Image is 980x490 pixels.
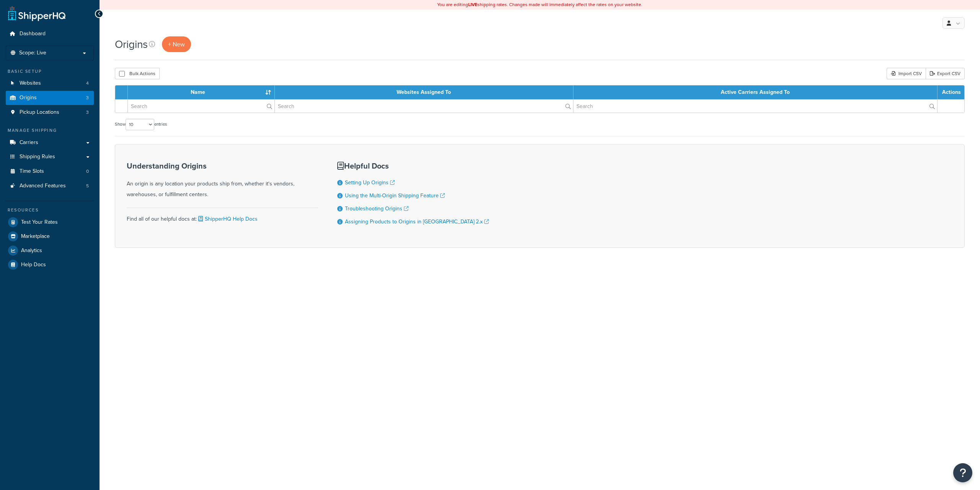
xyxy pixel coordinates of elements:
[168,40,185,49] span: + New
[6,127,94,134] div: Manage Shipping
[6,105,94,120] a: Pickup Locations 3
[6,91,94,105] a: Origins 3
[887,68,926,79] div: Import CSV
[20,139,38,146] span: Carriers
[20,154,55,160] span: Shipping Rules
[86,80,89,87] span: 4
[6,179,94,193] a: Advanced Features 5
[115,119,167,130] label: Show entries
[6,68,94,75] div: Basic Setup
[21,219,58,226] span: Test Your Rates
[21,262,46,268] span: Help Docs
[20,95,37,101] span: Origins
[21,247,42,254] span: Analytics
[275,100,573,113] input: Search
[86,95,89,101] span: 3
[6,229,94,243] a: Marketplace
[275,85,573,99] th: Websites Assigned To
[345,218,489,226] a: Assigning Products to Origins in [GEOGRAPHIC_DATA] 2.x
[6,244,94,257] a: Analytics
[938,85,964,99] th: Actions
[21,233,50,240] span: Marketplace
[926,68,965,79] a: Export CSV
[6,179,94,193] li: Advanced Features
[86,109,89,116] span: 3
[337,162,489,170] h3: Helpful Docs
[6,258,94,272] a: Help Docs
[197,215,258,223] a: ShipperHQ Help Docs
[6,150,94,164] a: Shipping Rules
[953,463,972,482] button: Open Resource Center
[8,6,65,21] a: ShipperHQ Home
[6,164,94,179] a: Time Slots 0
[128,85,275,99] th: Name
[468,1,477,8] b: LIVE
[115,37,148,52] h1: Origins
[345,205,408,213] a: Troubleshooting Origins
[127,162,318,200] div: An origin is any location your products ship from, whether it's vendors, warehouses, or fulfillme...
[127,208,318,225] div: Find all of our helpful docs at:
[573,85,938,99] th: Active Carriers Assigned To
[345,192,445,200] a: Using the Multi-Origin Shipping Feature
[345,179,395,187] a: Setting Up Origins
[86,183,89,189] span: 5
[86,168,89,175] span: 0
[20,168,44,175] span: Time Slots
[6,76,94,90] a: Websites 4
[6,76,94,90] li: Websites
[127,162,318,170] h3: Understanding Origins
[115,68,160,79] button: Bulk Actions
[20,109,59,116] span: Pickup Locations
[6,105,94,120] li: Pickup Locations
[20,31,46,37] span: Dashboard
[6,91,94,105] li: Origins
[6,164,94,179] li: Time Slots
[20,183,66,189] span: Advanced Features
[6,207,94,213] div: Resources
[6,215,94,229] a: Test Your Rates
[573,100,937,113] input: Search
[6,27,94,41] a: Dashboard
[128,100,274,113] input: Search
[6,136,94,150] a: Carriers
[126,119,154,130] select: Showentries
[19,50,46,56] span: Scope: Live
[20,80,41,87] span: Websites
[162,36,191,52] a: + New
